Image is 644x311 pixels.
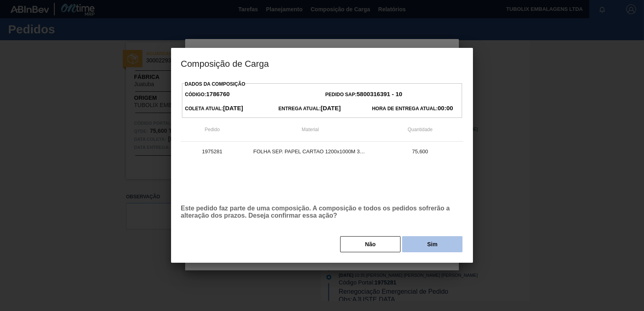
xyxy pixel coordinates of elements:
strong: [DATE] [223,105,243,111]
span: Material [302,127,319,132]
strong: 5800316391 - 10 [357,91,402,97]
span: Pedido [204,127,219,132]
td: 75,600 [377,142,463,162]
td: 1975281 [181,142,244,162]
h3: Composição de Carga [171,48,473,78]
span: Hora de Entrega Atual: [372,106,453,111]
button: Sim [402,236,462,252]
strong: [DATE] [321,105,341,111]
strong: 1786760 [206,91,229,97]
strong: 00:00 [438,105,453,111]
p: Este pedido faz parte de uma composição. A composição e todos os pedidos sofrerão a alteração dos... [181,205,463,219]
span: Quantidade [408,127,433,132]
span: Entrega Atual: [279,106,341,111]
span: Pedido SAP: [325,92,402,97]
span: Coleta Atual: [185,106,243,111]
span: Código: [185,92,230,97]
label: Dados da Composição [185,81,245,87]
button: Não [340,236,400,252]
td: FOLHA SEP. PAPEL CARTAO 1200x1000M 350g [244,142,377,162]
